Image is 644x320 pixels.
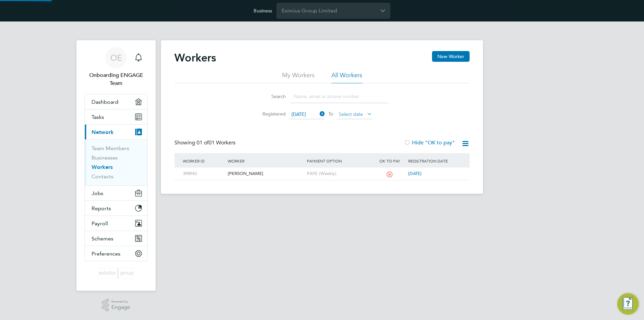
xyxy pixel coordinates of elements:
button: Engage Resource Center [617,293,639,315]
input: Name, email or phone number [290,90,388,103]
label: Registered [256,111,286,117]
nav: Main navigation [76,40,156,291]
span: Schemes [92,235,113,242]
button: Preferences [85,246,147,261]
a: Businesses [92,154,118,161]
a: 398942[PERSON_NAME]PAYE (Weekly)[DATE] [181,167,463,173]
div: Network [85,139,147,185]
button: New Worker [432,51,470,62]
button: Payroll [85,216,147,231]
a: Go to home page [85,268,148,279]
div: Registration Date [407,153,463,169]
div: Worker [226,153,305,169]
span: [DATE] [291,111,306,117]
div: PAYE (Weekly) [305,168,373,180]
span: Reports [92,205,111,212]
div: Worker ID [181,153,226,169]
li: All Workers [331,71,362,83]
span: Network [92,129,114,135]
a: Dashboard [85,94,147,109]
div: [PERSON_NAME] [226,168,305,180]
span: Engage [111,305,130,310]
img: eximius-logo-retina.png [99,268,133,279]
a: Team Members [92,145,129,151]
span: 01 Workers [197,139,235,146]
div: 398942 [181,168,226,180]
a: Powered byEngage [102,299,130,312]
a: OEOnboarding ENGAGE Team [85,47,148,87]
span: Payroll [92,220,108,227]
span: Onboarding ENGAGE Team [85,71,148,87]
span: Dashboard [92,99,118,105]
span: Jobs [92,190,103,196]
a: Contacts [92,173,113,180]
button: Reports [85,201,147,216]
h2: Workers [174,51,216,64]
label: Search [256,93,286,99]
span: To [326,109,335,118]
div: OK to pay [373,153,407,169]
div: Showing [174,139,237,146]
span: Tasks [92,114,104,120]
span: OE [110,53,122,62]
li: My Workers [282,71,315,83]
div: Payment Option [305,153,373,169]
a: Workers [92,164,113,170]
span: Powered by [111,299,130,305]
a: Tasks [85,109,147,124]
span: Preferences [92,250,120,257]
button: Network [85,125,147,139]
button: Jobs [85,186,147,200]
span: [DATE] [408,171,422,176]
span: Select date [339,111,363,117]
span: 01 of [197,139,209,146]
label: Business [254,8,272,14]
button: Schemes [85,231,147,246]
label: Hide "OK to pay" [404,139,455,146]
